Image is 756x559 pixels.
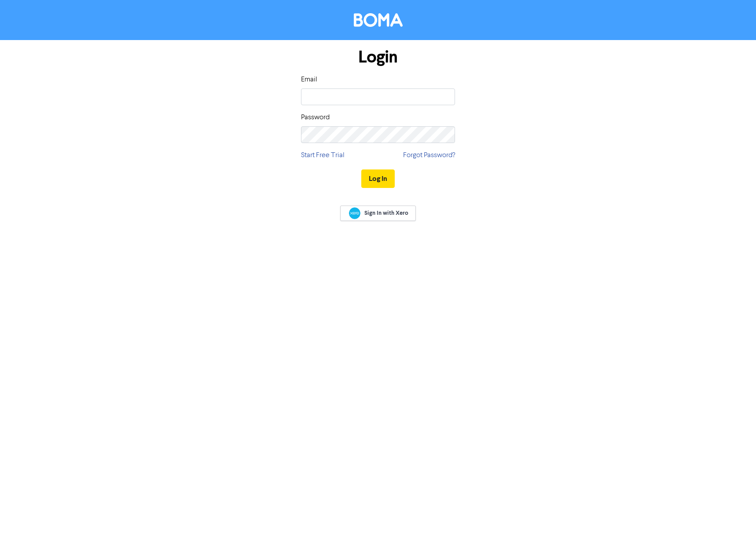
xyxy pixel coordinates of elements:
[301,112,330,123] label: Password
[361,169,395,188] button: Log In
[364,209,408,217] span: Sign In with Xero
[301,74,317,85] label: Email
[403,150,455,161] a: Forgot Password?
[301,47,455,67] h1: Login
[340,206,416,221] a: Sign In with Xero
[349,207,360,219] img: Xero logo
[301,150,345,161] a: Start Free Trial
[354,13,403,27] img: BOMA Logo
